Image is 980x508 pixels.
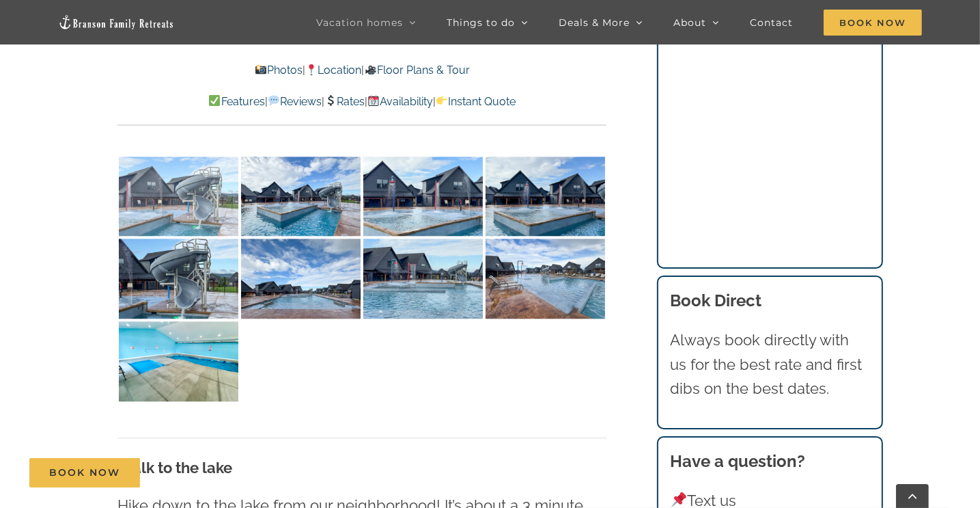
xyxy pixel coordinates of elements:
[255,64,266,75] img: 📸
[365,64,470,77] a: Floor Plans & Tour
[365,64,376,75] img: 🎥
[750,18,793,27] span: Contact
[824,10,922,36] span: Book Now
[368,95,379,106] img: 📆
[306,64,317,75] img: 📍
[671,492,686,507] img: 📌
[670,328,869,401] p: Always book directly with us for the best rate and first dibs on the best dates.
[255,64,303,77] a: Photos
[670,291,761,310] b: Book Direct
[436,95,516,108] a: Instant Quote
[119,321,238,401] img: Rocky-Shores-indoor-pool-scaled
[363,239,483,319] img: Rocky-Shores-neighborhood-pool-1103-scaled
[119,157,238,237] img: Rocky-Shores-neighborhood-pool-1110-scaled
[268,95,322,108] a: Reviews
[325,95,336,106] img: 💲
[117,62,606,79] p: | |
[367,95,433,108] a: Availability
[447,18,515,27] span: Things to do
[241,157,361,237] img: Rocky-Shores-neighborhood-pool-1108-scaled
[268,95,279,106] img: 💬
[119,239,238,319] img: Rocky-Shores-neighborhood-pool-1111-scaled
[486,239,605,319] img: Rocky-Shores-neighborhood-pool-1106-scaled
[208,95,264,108] a: Features
[209,95,220,106] img: ✅
[486,157,605,237] img: Rocky-Shores-neighborhood-pool-1112-scaled
[49,467,120,479] span: Book Now
[559,18,630,27] span: Deals & More
[58,14,174,30] img: Branson Family Retreats Logo
[305,64,361,77] a: Location
[363,157,483,237] img: Rocky-Shores-neighborhood-pool-1109-scaled
[673,18,706,27] span: About
[241,239,361,319] img: Rocky-Shores-neighborhood-pool-1102-scaled
[316,18,403,27] span: Vacation homes
[670,451,805,471] strong: Have a question?
[436,95,447,106] img: 👉
[117,93,606,111] p: | | | |
[324,95,365,108] a: Rates
[29,458,140,487] a: Book Now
